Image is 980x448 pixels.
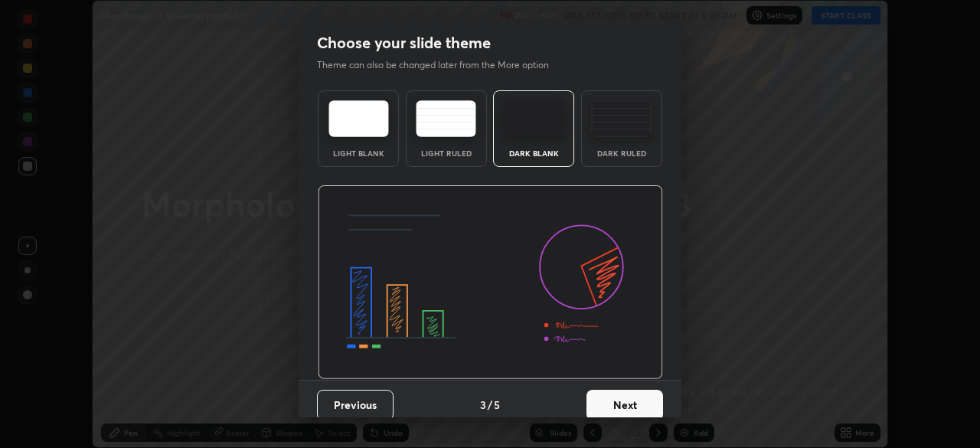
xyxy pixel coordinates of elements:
button: Next [586,390,663,420]
img: darkTheme.f0cc69e5.svg [504,100,564,137]
img: darkThemeBanner.d06ce4a2.svg [318,185,663,380]
h4: / [488,397,492,413]
div: Dark Blank [503,149,564,157]
img: lightRuledTheme.5fabf969.svg [416,100,476,137]
img: darkRuledTheme.de295e13.svg [591,100,652,137]
p: Theme can also be changed later from the More option [317,58,565,72]
div: Light Ruled [416,149,477,157]
img: lightTheme.e5ed3b09.svg [328,100,389,137]
button: Previous [317,390,394,420]
h4: 5 [494,397,500,413]
div: Dark Ruled [591,149,652,157]
h4: 3 [480,397,486,413]
h2: Choose your slide theme [317,33,491,53]
div: Light Blank [328,149,389,157]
